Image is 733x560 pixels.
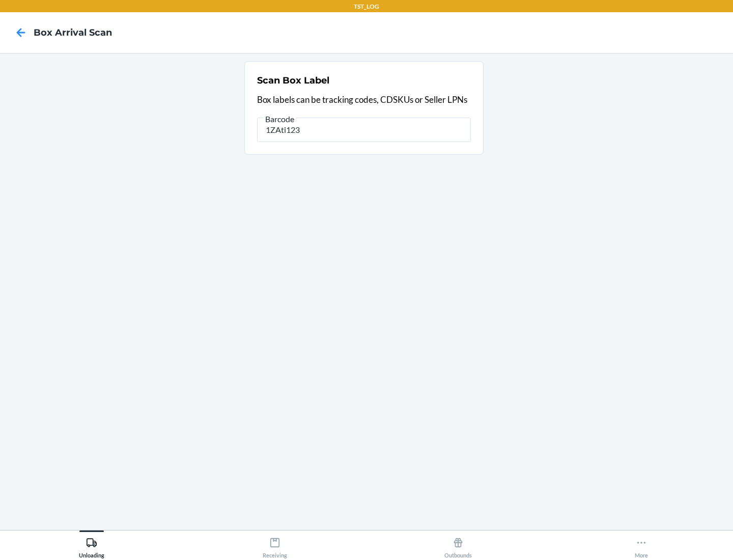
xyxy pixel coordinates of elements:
[183,530,366,558] button: Receiving
[257,93,471,106] p: Box labels can be tracking codes, CDSKUs or Seller LPNs
[444,533,472,558] div: Outbounds
[366,530,550,558] button: Outbounds
[264,114,296,124] span: Barcode
[34,26,112,39] h4: Box Arrival Scan
[257,74,329,87] h2: Scan Box Label
[257,118,471,142] input: Barcode
[635,533,648,558] div: More
[550,530,733,558] button: More
[263,533,287,558] div: Receiving
[354,2,379,11] p: TST_LOG
[79,533,104,558] div: Unloading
